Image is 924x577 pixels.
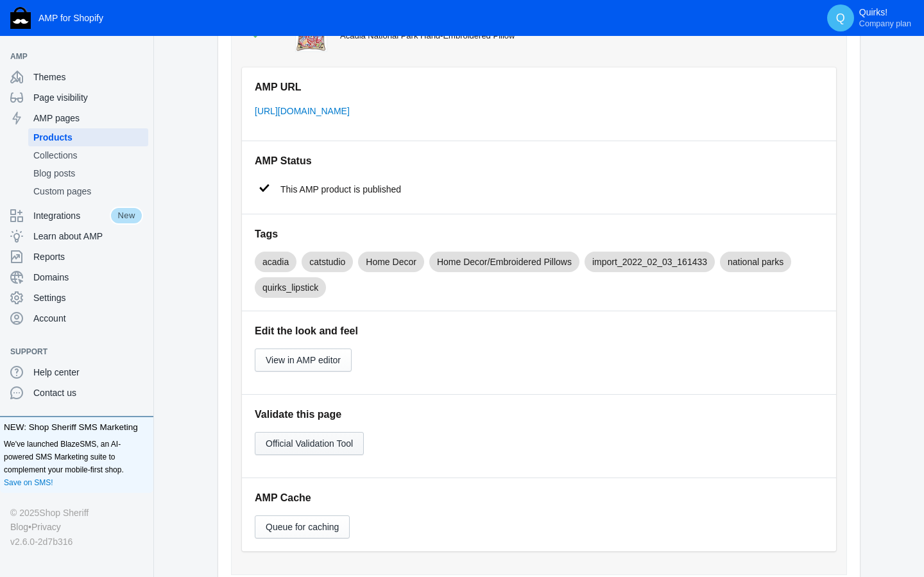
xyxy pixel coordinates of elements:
button: Add a sales channel [130,54,151,59]
div: v2.6.0-2d7b316 [10,535,143,549]
mat-chip: Home Decor [358,252,424,272]
a: Blog [10,520,28,534]
a: Blog posts [28,164,148,182]
a: Shop Sheriff [39,506,89,520]
a: Themes [5,67,148,87]
span: View in AMP editor [266,355,341,365]
mat-chip: national parks [720,252,791,272]
span: Support [10,345,130,358]
h5: AMP URL [255,80,823,94]
span: Page visibility [33,91,143,104]
div: • [10,520,143,534]
button: Official Validation Tool [255,432,364,455]
span: Collections [33,149,143,162]
span: Contact us [33,386,143,399]
h5: AMP Cache [255,491,823,504]
a: Collections [28,146,148,164]
span: Company plan [859,19,911,29]
mat-chip: catstudio [302,252,353,272]
span: Settings [33,291,143,304]
a: Account [5,308,148,329]
span: Reports [33,250,143,263]
a: View in AMP editor [255,354,352,365]
a: AMP pages [5,108,148,128]
a: Products [28,128,148,146]
span: AMP pages [33,112,143,125]
span: Official Validation Tool [266,438,353,449]
a: Page visibility [5,87,148,108]
span: Learn about AMP [33,230,143,243]
span: Queue for caching [266,522,339,532]
span: Help center [33,366,143,379]
h5: Validate this page [255,408,823,421]
span: This AMP product is published [280,183,401,196]
p: Quirks! [859,7,911,29]
span: AMP for Shopify [38,13,103,23]
a: Learn about AMP [5,226,148,246]
a: Custom pages [28,182,148,200]
h5: Edit the look and feel [255,324,823,338]
button: View in AMP editor [255,349,352,372]
a: Settings [5,288,148,308]
button: Queue for caching [255,515,350,538]
a: Save on SMS! [4,476,53,489]
a: Domains [5,267,148,288]
button: Add a sales channel [130,349,151,354]
a: Reports [5,246,148,267]
a: [URL][DOMAIN_NAME] [255,106,350,116]
img: Shop Sheriff Logo [10,7,31,29]
h5: AMP Status [255,154,823,168]
a: Contact us [5,383,148,403]
span: AMP [10,50,130,63]
h5: Tags [255,227,823,241]
a: IntegrationsNew [5,205,148,226]
a: Privacy [31,520,61,534]
span: Q [834,12,847,24]
mat-chip: Home Decor/Embroidered Pillows [429,252,579,272]
span: Integrations [33,209,110,222]
mat-chip: quirks_lipstick [255,277,326,298]
span: New [110,207,143,225]
iframe: Drift Widget Chat Controller [860,513,909,562]
span: Account [33,312,143,325]
span: Products [33,131,143,144]
span: Custom pages [33,185,143,198]
span: Domains [33,271,143,284]
mat-chip: import_2022_02_03_161433 [585,252,715,272]
a: Official Validation Tool [255,438,364,448]
span: Blog posts [33,167,143,180]
div: © 2025 [10,506,143,520]
mat-chip: acadia [255,252,296,272]
span: Themes [33,71,143,83]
